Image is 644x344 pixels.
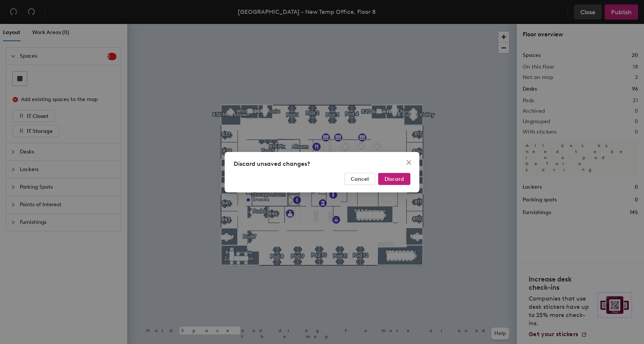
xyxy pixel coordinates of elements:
span: Close [403,159,415,165]
span: Discard [385,176,404,182]
div: Discard unsaved changes? [234,159,410,168]
button: Cancel [344,173,375,185]
span: Cancel [351,176,369,182]
button: Discard [378,173,410,185]
span: close [406,159,412,165]
button: Close [403,156,415,168]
